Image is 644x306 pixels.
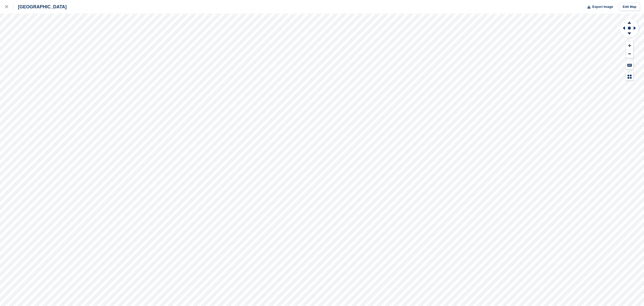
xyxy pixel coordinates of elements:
[13,4,67,10] div: [GEOGRAPHIC_DATA]
[592,4,613,9] span: Export Image
[619,3,640,11] a: Edit Map
[626,50,633,58] button: Zoom Out
[626,72,633,81] button: Map Legend
[584,3,613,11] button: Export Image
[626,42,633,50] button: Zoom In
[626,61,633,69] button: Keyboard Shortcuts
